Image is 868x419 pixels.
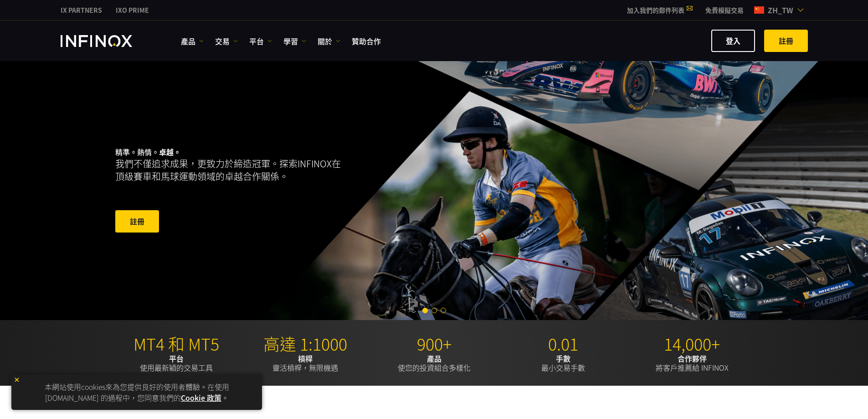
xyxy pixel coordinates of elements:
strong: 產品 [427,353,442,364]
a: INFINOX [54,5,109,15]
a: 加入我們的郵件列表 [620,5,699,15]
strong: 卓越。 [159,146,181,157]
p: 最小交易手數 [502,354,624,372]
a: 交易 [215,36,238,47]
a: 登入 [711,30,755,52]
p: 高達 1:1000 [244,334,366,354]
strong: 槓桿 [298,353,313,364]
span: Go to slide 3 [441,308,446,313]
strong: 合作夥伴 [678,353,707,364]
a: 產品 [181,36,204,47]
p: 900+ [373,334,495,354]
strong: 手數 [556,353,570,364]
img: yellow close icon [14,377,20,383]
a: 贊助合作 [352,36,381,47]
a: Cookie 政策 [181,392,221,403]
a: 關於 [318,36,340,47]
p: 將客戶推薦給 INFINOX [631,354,753,372]
span: Go to slide 2 [431,308,437,313]
p: 我們不僅追求成果，更致力於締造冠軍。探索INFINOX在頂級賽車和馬球運動領域的卓越合作關係。 [115,157,345,183]
p: MT4 和 MT5 [115,334,237,354]
a: INFINOX [109,5,156,15]
p: 0.01 [502,334,624,354]
a: 平台 [249,36,272,47]
strong: 平台 [169,353,184,364]
a: 註冊 [115,210,159,233]
p: 使您的投資組合多樣化 [373,354,495,372]
div: 精準。熱情。 [115,133,402,248]
a: 學習 [283,36,306,47]
a: INFINOX MENU [699,5,750,15]
a: 註冊 [764,30,808,52]
p: 14,000+ [631,334,753,354]
p: 本網站使用cookies來為您提供良好的使用者體驗。在使用 [DOMAIN_NAME] 的過程中，您同意我們的 。 [16,379,257,405]
span: Go to slide 1 [422,308,428,313]
span: zh_tw [764,5,797,16]
p: 靈活槓桿，無限機遇 [244,354,366,372]
p: 使用最新穎的交易工具 [115,354,237,372]
a: INFINOX Logo [61,35,154,47]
